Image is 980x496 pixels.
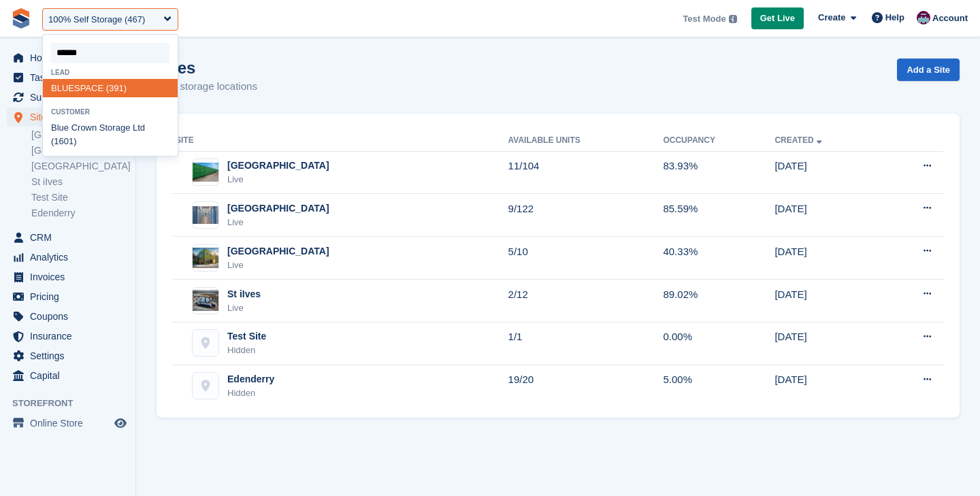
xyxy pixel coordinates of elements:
a: menu [7,267,129,286]
div: ustomer [43,108,178,116]
a: [GEOGRAPHIC_DATA] [31,160,129,173]
td: 0.00% [663,322,774,365]
td: 85.59% [663,194,774,237]
a: menu [7,414,129,433]
div: Test Site [227,329,266,344]
img: Image of Richmond Main site [193,248,218,267]
a: Edenderry [31,207,129,220]
td: [DATE] [774,237,881,280]
a: menu [7,307,129,326]
div: [GEOGRAPHIC_DATA] [227,159,329,173]
img: Image of Nottingham site [193,163,218,182]
th: Occupancy [663,130,774,152]
span: Coupons [30,307,112,326]
span: Storefront [12,397,135,410]
a: [GEOGRAPHIC_DATA] [31,144,129,157]
a: menu [7,287,129,306]
a: menu [7,248,129,267]
img: Test Site site image placeholder [193,330,218,356]
a: Test Site [31,191,129,204]
div: Hidden [227,386,274,400]
div: St iIves [227,287,261,301]
div: [GEOGRAPHIC_DATA] [227,201,329,216]
div: [GEOGRAPHIC_DATA] [227,244,329,259]
td: [DATE] [774,280,881,323]
img: Edenderry site image placeholder [193,373,218,399]
div: SPA E (391) [43,79,178,97]
span: Get Live [760,12,795,25]
a: menu [7,88,129,107]
span: Blue [51,122,69,133]
img: Image of St iIves site [193,290,218,310]
a: menu [7,48,129,67]
a: menu [7,228,129,247]
td: 5/10 [508,237,664,280]
td: 5.00% [663,365,774,407]
td: 2/12 [508,280,664,323]
div: Live [227,173,329,186]
td: 9/122 [508,194,664,237]
div: Lead [43,69,178,76]
div: rown Storage Ltd (1601) [43,119,178,151]
a: menu [7,346,129,365]
span: Online Store [30,414,112,433]
span: C [91,83,97,93]
a: Add a Site [897,59,960,81]
img: icon-info-grey-7440780725fd019a000dd9b08b2336e03edf1995a4989e88bcd33f0948082b44.svg [729,15,737,23]
td: 40.33% [663,237,774,280]
span: C [51,108,56,116]
a: Preview store [112,415,129,431]
td: [DATE] [774,194,881,237]
div: Edenderry [227,372,274,386]
th: Site [173,130,508,152]
img: Image of Leicester site [193,206,218,224]
a: [GEOGRAPHIC_DATA] [31,129,129,142]
td: 1/1 [508,322,664,365]
span: C [71,122,78,133]
p: Your storage locations [157,79,257,95]
span: Capital [30,366,112,385]
span: Insurance [30,327,112,346]
td: [DATE] [774,365,881,407]
span: Tasks [30,68,112,87]
span: Subscriptions [30,88,112,107]
span: Test Mode [683,12,725,26]
td: [DATE] [774,322,881,365]
a: St iIves [31,176,129,188]
span: BLUE [51,83,74,93]
span: Help [885,11,904,24]
span: Sites [30,108,112,127]
td: 11/104 [508,151,664,194]
a: menu [7,108,129,127]
div: Hidden [227,344,266,357]
a: Get Live [751,7,804,30]
a: Created [774,135,824,145]
a: menu [7,366,129,385]
img: Brian Young [917,11,930,24]
td: 83.93% [663,151,774,194]
div: 100% Self Storage (467) [48,13,145,27]
span: Pricing [30,287,112,306]
div: Live [227,259,329,272]
a: menu [7,327,129,346]
span: Account [932,12,968,25]
td: 89.02% [663,280,774,323]
span: Create [818,11,845,24]
span: Settings [30,346,112,365]
span: Home [30,48,112,67]
h1: Sites [157,59,257,77]
div: Live [227,216,329,229]
a: menu [7,68,129,87]
span: Invoices [30,267,112,286]
div: Live [227,301,261,315]
td: [DATE] [774,151,881,194]
img: stora-icon-8386f47178a22dfd0bd8f6a31ec36ba5ce8667c1dd55bd0f319d3a0aa187defe.svg [11,8,31,29]
td: 19/20 [508,365,664,407]
span: CRM [30,228,112,247]
span: Analytics [30,248,112,267]
th: Available Units [508,130,664,152]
